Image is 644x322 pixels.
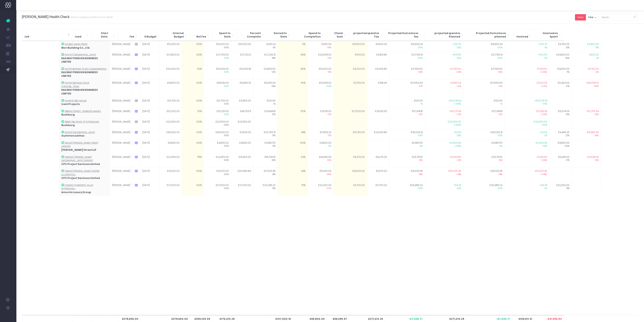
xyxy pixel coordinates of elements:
[231,51,253,66] td: £27,723.21
[253,154,278,168] td: £18,749.15
[537,81,547,85] span: £3,120.09
[333,129,367,139] td: £19,730.00
[110,182,132,196] td: [PERSON_NAME]
[351,32,379,39] span: projected spend vs Fee
[586,14,599,20] button: Filter
[389,154,425,168] td: £25,719.15
[59,51,110,66] td: :
[367,41,389,51] td: £14,100.00
[204,108,231,118] td: £52,261.00
[278,182,308,196] td: 75%
[101,32,112,39] span: Start Date
[255,46,276,49] span: 9%
[65,110,101,113] abbr: [BB100] 180 Pearl St Images
[551,57,569,60] span: 89%
[389,97,425,108] td: £126.66
[427,124,461,127] span: (-100%)
[367,80,389,97] td: £581.96
[110,51,132,66] td: [PERSON_NAME]
[465,57,502,60] span: 100%
[463,168,505,182] td: £31,026.45
[310,85,331,88] span: 100%
[70,15,113,19] small: Work in progress performance report
[308,80,333,97] td: £13,968.00
[278,108,308,118] td: 50%
[231,65,253,80] td: £19,059.18
[206,46,229,49] span: 100%
[182,65,204,80] td: 90%
[140,41,159,51] td: [DATE]
[391,57,423,60] span: 100%
[182,168,204,182] td: 100%
[333,108,367,118] td: £27,500.00
[427,71,461,74] span: +36%
[253,182,278,196] td: £20,285.22
[447,120,461,124] span: -£22,556.00
[206,71,229,74] span: 100%
[427,32,460,39] span: projected spend vs Planned
[540,131,547,134] span: -£3.69
[206,103,229,106] span: 100%
[110,65,132,80] td: [PERSON_NAME]
[206,134,229,137] span: 100%
[231,108,253,118] td: £49,705.11
[182,129,204,139] td: 100%
[278,41,308,51] td: 6%
[182,80,204,97] td: 100%
[308,182,333,196] td: £20,250.00
[110,129,132,139] td: [PERSON_NAME]
[118,29,141,41] th: Fee: Activate to sort: Activate to sort
[389,51,425,66] td: £27,736.31
[463,129,505,139] td: £40,526.31
[110,80,132,97] td: [PERSON_NAME]
[333,80,367,97] td: £3,750.00
[278,65,308,80] td: 80%
[367,51,389,66] td: £3,891.86
[367,108,389,118] td: £26,130.50
[367,182,389,196] td: £6,750.00
[182,118,204,129] td: 100%
[140,80,159,97] td: [DATE]
[308,51,333,66] td: £23,908.00
[163,29,190,41] th: Internal Budget: Activate to sort: Activate to sort
[367,65,389,80] td: £3,999.80
[391,113,423,116] span: 110%
[204,51,231,66] td: £27,799.00
[99,29,118,41] th: Start Date: Activate to sort: Activate to sort
[549,51,572,66] td: £24,800.00
[385,29,424,41] th: Projected Outcome vs fee: Activate to sort: Activate to sort
[255,85,276,88] span: 96%
[427,57,461,60] span: (0%)
[293,29,327,41] th: Spend to Completion: Activate to sort: Activate to sort
[278,129,308,139] td: 44%
[389,108,425,118] td: £57,341.81
[575,14,586,20] button: Clear
[278,154,308,168] td: 63%
[278,168,308,182] td: 43%
[427,103,461,106] span: (-99%)
[61,124,75,127] strong: Bushburg
[231,97,253,108] td: £9,855.00
[231,118,253,129] td: £22,556.00
[367,129,389,139] td: £22,696.80
[333,168,367,182] td: £14,000.00
[253,51,278,66] td: £27,236.31
[310,113,331,116] span: 114%
[278,139,308,154] td: 100%
[110,118,132,129] td: [PERSON_NAME]
[534,99,547,103] span: -£10,578.34
[231,168,253,182] td: £20,985.89
[551,71,569,74] span: 71%
[549,129,572,139] td: £9,446.25
[159,65,182,80] td: £20,000.00
[61,103,80,106] strong: Iceni Projects
[449,110,461,113] span: +£5,079.81
[468,32,506,39] span: Projected Outcome vs planned
[159,139,182,154] td: £4,890.00
[507,124,547,127] span: -100%
[255,71,276,74] span: 121%
[231,41,253,51] td: £15,000.00
[61,57,98,64] strong: RAILWAY PENSION NOMINEES LIMITED
[333,51,367,66] td: £500.00
[516,35,528,39] span: Invoiced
